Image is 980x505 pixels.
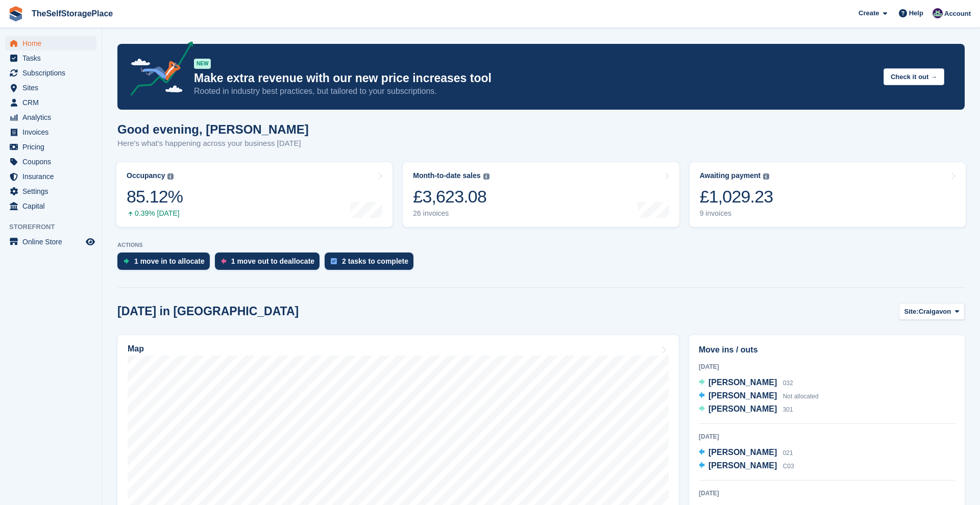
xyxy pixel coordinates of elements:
[699,390,819,403] a: [PERSON_NAME] Not allocated
[8,6,23,21] img: stora-icon-8386f47178a22dfd0bd8f6a31ec36ba5ce8667c1dd55bd0f319d3a0aa187defe.svg
[124,258,129,264] img: move_ins_to_allocate_icon-fdf77a2bb77ea45bf5b3d319d69a93e2d87916cf1d5bf7949dd705db3b84f3ca.svg
[783,393,819,400] span: Not allocated
[194,59,211,69] div: NEW
[699,460,794,473] a: [PERSON_NAME] C03
[5,235,96,249] a: menu
[22,66,84,80] span: Subscriptions
[859,8,879,18] span: Create
[22,155,84,169] span: Coupons
[325,252,419,275] a: 2 tasks to complete
[117,252,215,275] a: 1 move in to allocate
[699,376,793,390] a: [PERSON_NAME] 032
[708,448,777,457] span: [PERSON_NAME]
[944,9,971,19] span: Account
[127,186,183,207] div: 85.12%
[5,95,96,110] a: menu
[84,236,96,248] a: Preview store
[884,68,944,85] button: Check it out →
[5,169,96,184] a: menu
[128,344,144,353] h2: Map
[904,307,919,317] span: Site:
[700,171,761,180] div: Awaiting payment
[699,446,793,460] a: [PERSON_NAME] 021
[708,461,777,470] span: [PERSON_NAME]
[22,184,84,198] span: Settings
[134,257,205,265] div: 1 move in to allocate
[783,380,793,387] span: 032
[690,162,966,227] a: Awaiting payment £1,029.23 9 invoices
[167,173,174,180] img: icon-info-grey-7440780725fd019a000dd9b08b2336e03edf1995a4989e88bcd33f0948082b44.svg
[127,171,165,180] div: Occupancy
[22,140,84,154] span: Pricing
[194,71,875,86] p: Make extra revenue with our new price increases tool
[5,155,96,169] a: menu
[22,110,84,124] span: Analytics
[763,173,769,180] img: icon-info-grey-7440780725fd019a000dd9b08b2336e03edf1995a4989e88bcd33f0948082b44.svg
[215,252,325,275] a: 1 move out to deallocate
[22,199,84,213] span: Capital
[5,125,96,139] a: menu
[483,173,489,180] img: icon-info-grey-7440780725fd019a000dd9b08b2336e03edf1995a4989e88bcd33f0948082b44.svg
[22,169,84,184] span: Insurance
[700,209,773,218] div: 9 invoices
[117,138,309,149] p: Here's what's happening across your business [DATE]
[5,110,96,124] a: menu
[127,209,183,218] div: 0.39% [DATE]
[342,257,408,265] div: 2 tasks to complete
[22,125,84,139] span: Invoices
[708,391,777,400] span: [PERSON_NAME]
[22,235,84,249] span: Online Store
[5,199,96,213] a: menu
[413,171,480,180] div: Month-to-date sales
[783,406,793,413] span: 301
[194,86,875,97] p: Rooted in industry best practices, but tailored to your subscriptions.
[699,344,955,356] h2: Move ins / outs
[413,209,489,218] div: 26 invoices
[909,8,923,18] span: Help
[699,403,793,416] a: [PERSON_NAME] 301
[22,51,84,65] span: Tasks
[783,449,793,457] span: 021
[708,378,777,387] span: [PERSON_NAME]
[699,432,955,441] div: [DATE]
[699,489,955,498] div: [DATE]
[5,51,96,65] a: menu
[116,162,393,227] a: Occupancy 85.12% 0.39% [DATE]
[413,186,489,207] div: £3,623.08
[22,95,84,110] span: CRM
[28,5,117,22] a: TheSelfStoragePlace
[5,184,96,198] a: menu
[700,186,773,207] div: £1,029.23
[122,41,193,99] img: price-adjustments-announcement-icon-8257ccfd72463d97f412b2fc003d46551f7dbcb40ab6d574587a9cd5c0d94...
[783,463,794,470] span: C03
[117,305,299,318] h2: [DATE] in [GEOGRAPHIC_DATA]
[5,36,96,50] a: menu
[699,362,955,371] div: [DATE]
[403,162,679,227] a: Month-to-date sales £3,623.08 26 invoices
[708,405,777,413] span: [PERSON_NAME]
[5,140,96,154] a: menu
[933,8,943,18] img: Sam
[117,242,965,248] p: ACTIONS
[22,81,84,95] span: Sites
[899,303,965,320] button: Site: Craigavon
[22,36,84,50] span: Home
[919,307,951,317] span: Craigavon
[5,81,96,95] a: menu
[5,66,96,80] a: menu
[9,222,102,232] span: Storefront
[117,122,309,136] h1: Good evening, [PERSON_NAME]
[331,258,337,264] img: task-75834270c22a3079a89374b754ae025e5fb1db73e45f91037f5363f120a921f8.svg
[231,257,314,265] div: 1 move out to deallocate
[221,258,226,264] img: move_outs_to_deallocate_icon-f764333ba52eb49d3ac5e1228854f67142a1ed5810a6f6cc68b1a99e826820c5.svg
